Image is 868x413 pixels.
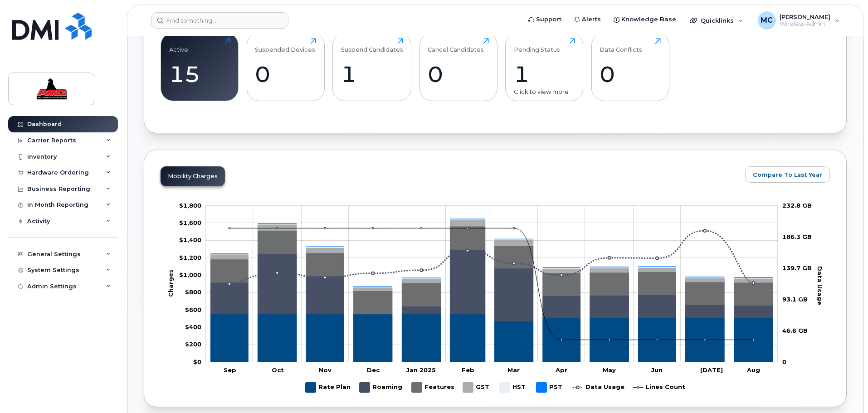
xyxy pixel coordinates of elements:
div: Suspended Devices [255,38,315,53]
tspan: $1,400 [179,236,201,243]
div: 1 [514,61,575,87]
g: $0 [185,340,201,348]
tspan: May [603,366,616,374]
div: Quicklinks [683,11,750,29]
div: 1 [341,61,403,87]
button: Compare To Last Year [745,166,830,183]
span: Wireless Admin [780,20,830,28]
div: Active [169,38,188,53]
tspan: Sep [224,366,236,374]
span: MC [761,15,773,26]
g: Lines Count [633,379,685,396]
tspan: Data Usage [816,266,824,305]
a: Knowledge Base [607,10,683,29]
tspan: 0 [782,358,786,365]
div: Cancel Candidates [428,38,484,53]
g: Features [210,226,773,314]
tspan: Dec [367,366,380,374]
div: Pending Status [514,38,560,53]
g: $0 [185,323,201,330]
div: 0 [600,61,661,87]
g: $0 [179,236,201,243]
tspan: $1,800 [179,202,201,209]
g: $0 [179,219,201,226]
span: Support [536,15,561,24]
tspan: $400 [185,323,201,330]
tspan: $1,000 [179,271,201,278]
g: $0 [179,271,201,278]
g: GST [463,379,491,396]
tspan: 46.6 GB [782,327,808,334]
tspan: 232.8 GB [782,202,812,209]
tspan: Mar [507,366,520,374]
span: Quicklinks [701,17,734,24]
g: $0 [185,288,201,296]
tspan: $0 [193,358,201,365]
a: Suspended Devices0 [255,38,316,96]
a: Support [522,10,568,29]
a: Cancel Candidates0 [428,38,489,96]
g: Roaming [210,249,773,321]
a: Active15 [169,38,230,96]
div: 15 [169,61,230,87]
div: 0 [428,61,489,87]
span: [PERSON_NAME] [780,13,830,20]
g: Legend [306,379,685,396]
tspan: Jan 2025 [406,366,436,374]
a: Suspend Candidates1 [341,38,403,96]
a: Alerts [568,10,607,29]
g: HST [500,379,527,396]
div: Suspend Candidates [341,38,403,53]
g: Rate Plan [306,379,351,396]
a: Data Conflicts0 [600,38,661,96]
tspan: Oct [272,366,284,374]
tspan: Apr [555,366,567,374]
tspan: 186.3 GB [782,233,812,240]
a: Pending Status1Click to view more [514,38,575,96]
tspan: Feb [462,366,474,374]
tspan: [DATE] [700,366,723,374]
g: Data Usage [573,379,624,396]
g: Features [412,379,454,396]
span: Knowledge Base [621,15,676,24]
tspan: Aug [746,366,760,374]
g: $0 [179,202,201,209]
span: Compare To Last Year [753,170,822,179]
g: GST [210,220,773,291]
div: Click to view more [514,87,575,96]
tspan: $1,200 [179,254,201,261]
tspan: $1,600 [179,219,201,226]
span: Alerts [582,15,601,24]
g: $0 [185,306,201,313]
tspan: $600 [185,306,201,313]
div: 0 [255,61,316,87]
tspan: Charges [167,269,174,297]
g: Rate Plan [210,314,773,362]
tspan: $800 [185,288,201,296]
g: $0 [179,254,201,261]
g: Chart [167,202,824,396]
g: PST [536,379,564,396]
tspan: Jun [651,366,663,374]
tspan: 93.1 GB [782,296,808,303]
tspan: Nov [319,366,332,374]
div: Meagan Carter [751,11,846,29]
input: Find something... [151,12,288,29]
tspan: $200 [185,340,201,348]
div: Data Conflicts [600,38,642,53]
g: Roaming [360,379,403,396]
tspan: 139.7 GB [782,264,812,272]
